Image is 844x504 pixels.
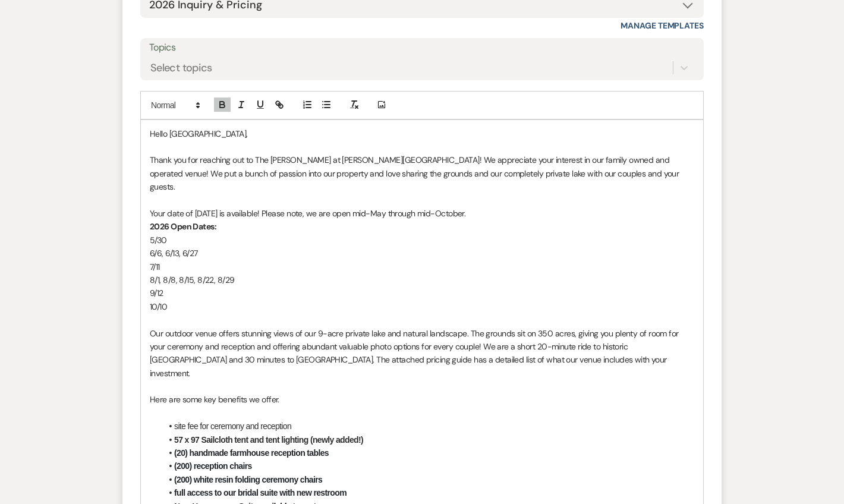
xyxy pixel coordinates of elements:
[150,59,212,75] div: Select topics
[150,300,694,313] p: 10/10
[174,448,329,458] strong: (20) handmade farmhouse reception tables
[150,234,694,247] p: 5/30
[150,155,681,192] span: Thank you for reaching out to The [PERSON_NAME] at [PERSON_NAME][GEOGRAPHIC_DATA]! We appreciate ...
[174,488,347,497] strong: full access to our bridal suite with new restroom
[174,461,252,471] strong: (200) reception chairs
[174,435,363,445] strong: 57 x 97 Sailcloth tent and tent lighting (newly added!)
[150,328,681,379] span: Our outdoor venue offers stunning views of our 9-acre private lake and natural landscape. The gro...
[150,128,248,139] span: Hello [GEOGRAPHIC_DATA],
[150,221,216,232] strong: 2026 Open Dates:
[149,39,695,56] label: Topics
[174,475,322,484] strong: (200) white resin folding ceremony chairs
[150,273,694,286] p: 8/1, 8/8, 8/15, 8/22, 8/29
[162,420,694,433] li: site fee for ceremony and reception
[150,260,694,273] p: 7/11
[150,247,694,260] p: 6/6, 6/13, 6/27
[621,20,704,31] a: Manage Templates
[150,286,694,300] p: 9/12
[150,208,465,219] span: Your date of [DATE] is available! Please note, we are open mid-May through mid-October.
[150,394,279,405] span: Here are some key benefits we offer.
